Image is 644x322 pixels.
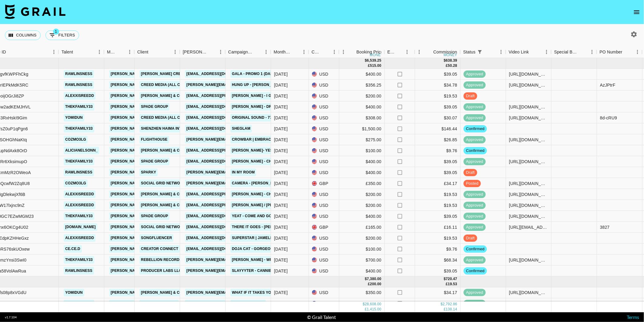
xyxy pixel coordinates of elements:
[274,82,288,88] div: Sep '25
[183,46,208,58] div: [PERSON_NAME]
[230,300,266,307] a: Coupert Brand
[109,180,208,187] a: [PERSON_NAME][EMAIL_ADDRESS][DOMAIN_NAME]
[139,267,183,275] a: Producer Labs LLC
[309,112,339,123] div: USD
[339,255,385,265] div: $700.00
[415,222,461,233] div: £16.11
[109,289,208,296] a: [PERSON_NAME][EMAIL_ADDRESS][DOMAIN_NAME]
[446,58,457,63] div: 638.39
[475,48,484,56] div: 1 active filter
[59,46,104,58] div: Talent
[551,46,597,58] div: Special Booking Type
[185,300,253,307] a: [EMAIL_ADDRESS][DOMAIN_NAME]
[230,256,283,264] a: [PERSON_NAME] - WRONG
[357,46,383,58] div: Booking Price
[309,134,339,145] div: USD
[109,169,208,176] a: [PERSON_NAME][EMAIL_ADDRESS][DOMAIN_NAME]
[600,46,622,58] div: PO Number
[339,145,385,156] div: $100.00
[109,223,208,231] a: [PERSON_NAME][EMAIL_ADDRESS][DOMAIN_NAME]
[5,30,41,40] button: Select columns
[542,47,551,57] button: Menu
[62,46,73,58] div: Talent
[309,46,339,58] div: Currency
[415,80,461,91] div: $34.78
[148,48,157,56] button: Sort
[309,244,339,255] div: USD
[185,92,284,100] a: [EMAIL_ADDRESS][PERSON_NAME][DOMAIN_NAME]
[139,234,173,242] a: Songfluencer
[230,158,287,165] a: [PERSON_NAME] - Changes
[415,156,461,167] div: $39.05
[415,178,461,189] div: £34.17
[185,81,284,89] a: [PERSON_NAME][EMAIL_ADDRESS][DOMAIN_NAME]
[274,93,288,99] div: Sep '25
[309,80,339,91] div: USD
[139,256,183,264] a: Rebellion Records
[185,245,253,253] a: [EMAIL_ADDRESS][DOMAIN_NAME]
[415,167,461,178] div: $39.05
[109,212,208,220] a: [PERSON_NAME][EMAIL_ADDRESS][DOMAIN_NAME]
[109,245,208,253] a: [PERSON_NAME][EMAIL_ADDRESS][DOMAIN_NAME]
[339,222,385,233] div: £165.00
[370,53,383,57] div: money
[415,211,461,222] div: $39.05
[109,81,208,89] a: [PERSON_NAME][EMAIL_ADDRESS][DOMAIN_NAME]
[509,137,548,143] div: https://www.tiktok.com/@cozmo3lg/photo/7553014502514576662?is_from_webapp=1&sender_device=pc&web_...
[330,47,339,57] button: Menu
[446,63,448,68] div: £
[64,114,84,122] a: yomidun
[64,103,94,111] a: thekfamily33
[230,125,252,132] a: SHEGLAM
[464,126,487,132] span: confirmed
[622,48,631,56] button: Sort
[309,178,339,189] div: GBP
[339,112,385,123] div: $308.00
[309,200,339,211] div: USD
[415,123,461,134] div: $146.44
[415,255,461,265] div: $68.34
[274,180,288,187] div: Sep '25
[339,189,385,200] div: $200.00
[109,103,208,111] a: [PERSON_NAME][EMAIL_ADDRESS][DOMAIN_NAME]
[109,114,208,122] a: [PERSON_NAME][EMAIL_ADDRESS][DOMAIN_NAME]
[185,136,284,143] a: [PERSON_NAME][EMAIL_ADDRESS][DOMAIN_NAME]
[600,82,615,88] div: AzJPtrF
[339,80,385,91] div: $356.25
[139,300,179,307] a: COUPERT PTE. LTD.
[506,46,551,58] div: Video Link
[464,235,477,241] span: draft
[509,71,548,77] div: https://www.tiktok.com/@rawlinsness/video/7551843778517077278?is_from_webapp=1&sender_device=pc&w...
[339,244,385,255] div: $100.00
[109,147,208,154] a: [PERSON_NAME][EMAIL_ADDRESS][DOMAIN_NAME]
[464,104,486,110] span: approved
[139,81,203,89] a: Creed Media (All Campaigns)
[230,147,286,154] a: [PERSON_NAME]- Yes Baby
[208,48,216,56] button: Sort
[139,289,192,296] a: [PERSON_NAME] & Co LLC
[230,267,286,275] a: Slayyyter - CANNIBALISM!
[185,289,315,296] a: [PERSON_NAME][EMAIL_ADDRESS][PERSON_NAME][DOMAIN_NAME]
[64,289,84,296] a: yomidun
[339,91,385,101] div: $200.00
[185,212,253,220] a: [EMAIL_ADDRESS][DOMAIN_NAME]
[230,114,287,122] a: Original Sound - 77xenon
[321,48,330,56] button: Sort
[529,48,537,56] button: Sort
[64,180,88,187] a: cozmo3lg
[509,46,529,58] div: Video Link
[464,71,486,77] span: approved
[444,58,446,63] div: $
[339,178,385,189] div: £350.00
[415,233,461,244] div: $19.53
[464,93,477,99] span: draft
[387,46,396,58] div: Expenses: Remove Commission?
[475,48,484,56] button: Show filters
[370,63,381,68] div: 515.00
[312,46,321,58] div: Currency
[309,167,339,178] div: USD
[64,234,96,242] a: alexxisreedd
[228,46,253,58] div: Campaign (Type)
[137,46,149,58] div: Client
[139,70,243,78] a: [PERSON_NAME] Creative KK ([GEOGRAPHIC_DATA])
